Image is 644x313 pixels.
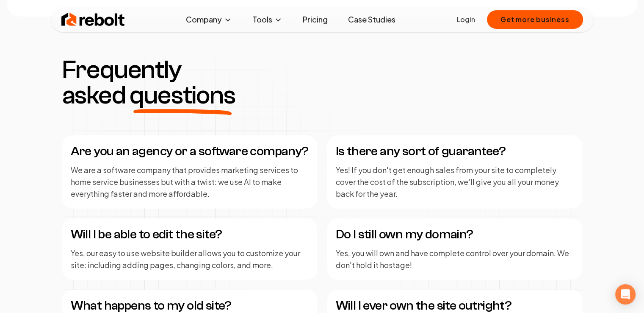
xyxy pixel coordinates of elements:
p: Yes, our easy to use website builder allows you to customize your site: including adding pages, c... [71,247,309,271]
button: Get more business [487,10,583,29]
span: questions [130,83,235,108]
a: Case Studies [341,11,402,28]
button: Company [179,11,239,28]
h3: Frequently asked [62,57,245,108]
a: Login [457,14,475,25]
img: Rebolt Logo [61,11,125,28]
h4: Do I still own my domain? [336,227,574,242]
h4: Will I be able to edit the site? [71,227,309,242]
p: Yes, you will own and have complete control over your domain. We don't hold it hostage! [336,247,574,271]
p: We are a software company that provides marketing services to home service businesses but with a ... [71,164,309,200]
h4: Is there any sort of guarantee? [336,144,574,159]
a: Pricing [296,11,334,28]
h4: Are you an agency or a software company? [71,144,309,159]
button: Tools [246,11,289,28]
p: Yes! If you don't get enough sales from your site to completely cover the cost of the subscriptio... [336,164,574,200]
div: Open Intercom Messenger [615,284,636,305]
